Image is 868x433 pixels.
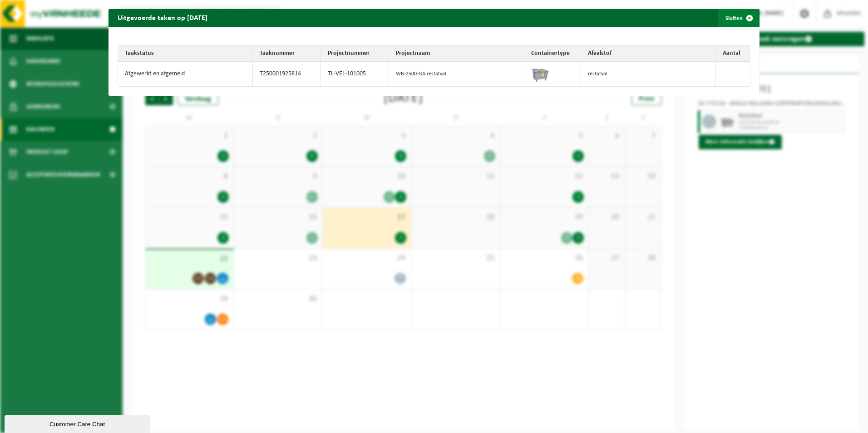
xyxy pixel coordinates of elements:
[718,9,759,27] button: Sluiten
[581,46,716,62] th: Afvalstof
[389,46,524,62] th: Projectnaam
[716,46,750,62] th: Aantal
[389,62,524,86] td: WB-2500-GA restafval
[5,413,152,433] iframe: chat widget
[253,62,321,86] td: T250001925814
[321,62,389,86] td: TL-VEL-101005
[531,64,549,82] img: WB-2500-GAL-GY-01
[118,62,253,86] td: Afgewerkt en afgemeld
[253,46,321,62] th: Taaknummer
[118,46,253,62] th: Taakstatus
[524,46,581,62] th: Containertype
[321,46,389,62] th: Projectnummer
[108,9,217,26] h2: Uitgevoerde taken op [DATE]
[581,62,716,86] td: restafval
